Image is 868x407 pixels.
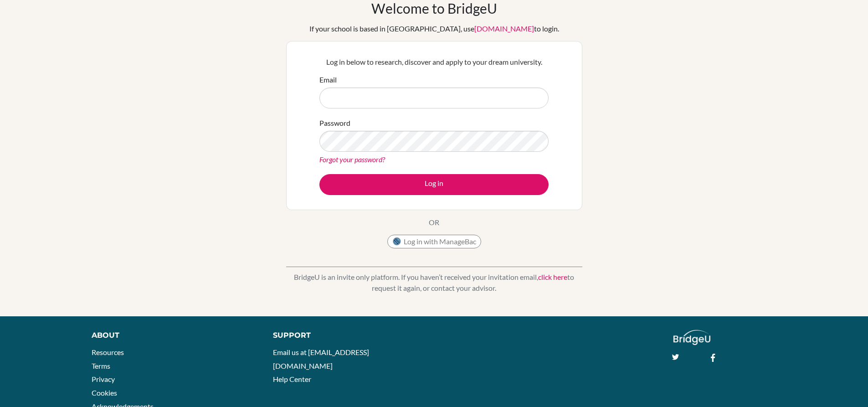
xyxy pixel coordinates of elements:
a: [DOMAIN_NAME] [474,24,534,33]
div: If your school is based in [GEOGRAPHIC_DATA], use to login. [309,23,559,34]
a: Resources [92,348,124,356]
label: Email [319,74,337,85]
a: Email us at [EMAIL_ADDRESS][DOMAIN_NAME] [273,348,369,370]
img: logo_white@2x-f4f0deed5e89b7ecb1c2cc34c3e3d731f90f0f143d5ea2071677605dd97b5244.png [673,330,710,345]
div: About [92,330,252,341]
a: Help Center [273,375,311,383]
p: BridgeU is an invite only platform. If you haven’t received your invitation email, to request it ... [286,272,582,294]
button: Log in with ManageBac [387,235,481,248]
p: Log in below to research, discover and apply to your dream university. [319,57,549,67]
a: Terms [92,361,110,370]
div: Support [273,330,423,341]
a: Forgot your password? [319,155,385,164]
p: OR [429,217,439,228]
label: Password [319,118,350,129]
a: click here [538,273,567,281]
button: Log in [319,174,549,195]
a: Cookies [92,388,117,397]
a: Privacy [92,375,115,383]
